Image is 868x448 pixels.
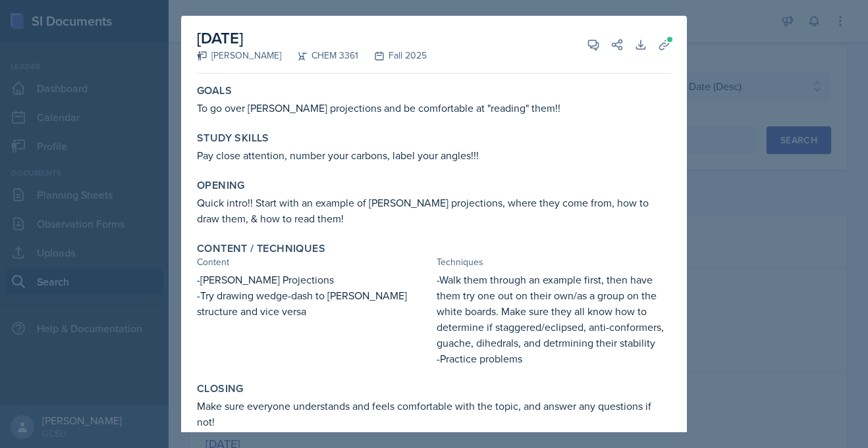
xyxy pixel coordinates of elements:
[197,100,671,116] p: To go over [PERSON_NAME] projections and be comfortable at "reading" them!!
[197,195,671,226] p: Quick intro!! Start with an example of [PERSON_NAME] projections, where they come from, how to dr...
[197,255,431,269] div: Content
[197,49,281,62] div: [PERSON_NAME]
[197,287,431,319] p: -Try drawing wedge-dash to [PERSON_NAME] structure and vice versa
[197,179,245,192] label: Opening
[197,272,431,287] p: -[PERSON_NAME] Projections
[197,84,232,97] label: Goals
[437,272,671,351] p: -Walk them through an example first, then have them try one out on their own/as a group on the wh...
[197,132,269,145] label: Study Skills
[197,147,671,163] p: Pay close attention, number your carbons, label your angles!!!
[358,49,427,62] div: Fall 2025
[197,382,244,395] label: Closing
[437,255,671,269] div: Techniques
[281,49,358,62] div: CHEM 3361
[197,398,671,430] p: Make sure everyone understands and feels comfortable with the topic, and answer any questions if ...
[197,26,427,50] h2: [DATE]
[437,351,671,366] p: -Practice problems
[197,242,325,255] label: Content / Techniques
